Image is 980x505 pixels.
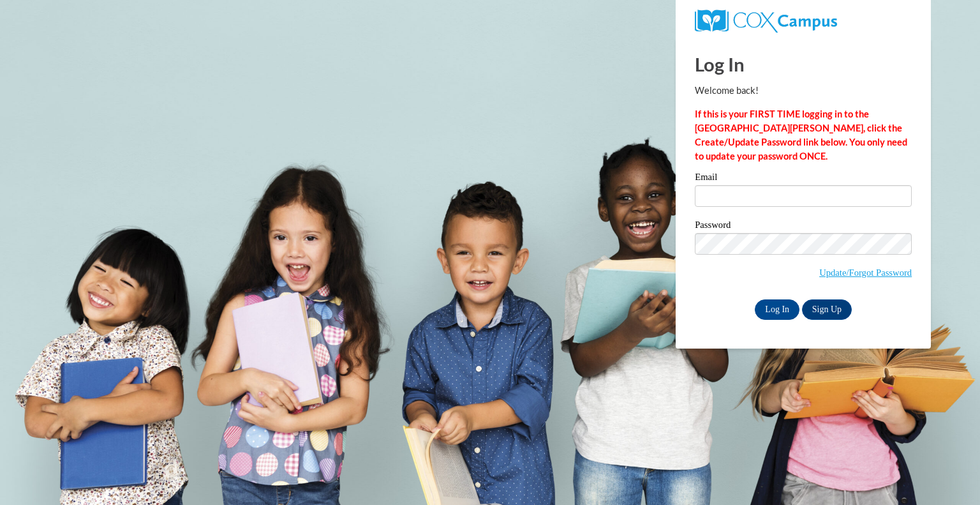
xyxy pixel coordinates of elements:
input: Log In [755,299,799,320]
a: Sign Up [802,299,852,320]
label: Password [695,220,912,233]
label: Email [695,172,912,185]
a: Update/Forgot Password [819,268,912,278]
strong: If this is your FIRST TIME logging in to the [GEOGRAPHIC_DATA][PERSON_NAME], click the Create/Upd... [695,109,907,162]
img: COX Campus [695,10,837,33]
p: Welcome back! [695,84,912,98]
h1: Log In [695,51,912,77]
a: COX Campus [695,15,837,26]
